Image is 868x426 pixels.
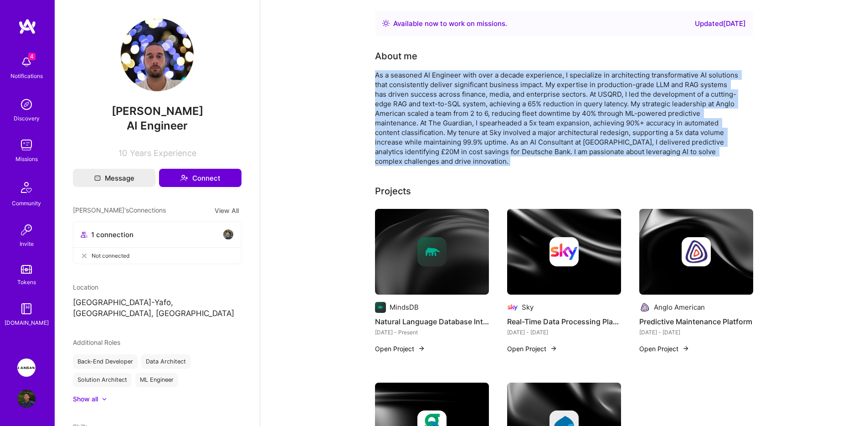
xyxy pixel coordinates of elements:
span: Additional Roles [73,338,120,346]
img: tokens [21,265,32,274]
div: Community [12,198,41,208]
i: icon Connect [180,174,188,182]
h4: Predictive Maintenance Platform [639,316,753,327]
span: [PERSON_NAME] [73,104,241,118]
img: bell [17,53,36,71]
div: Data Architect [141,354,190,369]
button: 1 connectionavatarNot connected [73,221,241,264]
i: icon Mail [94,175,101,181]
img: User Avatar [121,18,194,91]
span: [PERSON_NAME]'s Connections [73,205,166,216]
div: Updated [DATE] [695,18,746,29]
img: Invite [17,221,36,239]
button: Open Project [375,344,425,353]
img: Company logo [507,302,518,313]
span: AI Engineer [127,119,188,132]
img: logo [18,18,36,35]
div: Discovery [14,114,40,123]
i: icon Collaborator [81,231,87,238]
div: Projects [375,184,411,198]
span: 10 [118,148,127,158]
div: [DATE] - [DATE] [507,327,621,337]
div: Anglo American [654,302,705,312]
div: Missions [15,154,38,164]
div: MindsDB [390,302,419,312]
i: icon CloseGray [81,252,88,260]
img: teamwork [17,136,36,154]
img: Company logo [682,237,711,266]
h4: Natural Language Database Interaction System [375,316,489,327]
button: Open Project [507,344,557,353]
div: Notifications [10,71,43,81]
button: View All [212,205,241,216]
img: Company logo [550,237,579,266]
h4: Real-Time Data Processing Platform [507,316,621,327]
img: arrow-right [682,345,689,352]
img: cover [507,209,621,295]
div: [DATE] - [DATE] [639,327,753,337]
a: Langan: AI-Copilot for Environmental Site Assessment [15,358,38,377]
div: Invite [20,239,34,249]
a: User Avatar [15,390,38,408]
button: Message [73,169,155,187]
div: Location [73,282,241,292]
div: Sky [522,302,534,312]
div: Solution Architect [73,373,132,387]
img: avatar [223,229,234,240]
img: Availability [382,20,390,27]
div: As a seasoned AI Engineer with over a decade experience, I specialize in architecting transformat... [375,70,740,166]
div: Back-End Developer [73,354,138,369]
img: Company logo [375,302,386,313]
img: arrow-right [418,345,425,352]
p: [GEOGRAPHIC_DATA]-Yafo, [GEOGRAPHIC_DATA], [GEOGRAPHIC_DATA] [73,297,241,319]
img: cover [375,209,489,295]
div: Show all [73,395,98,404]
img: Company logo [417,237,447,266]
span: 1 connection [91,230,134,239]
button: Open Project [639,344,689,353]
span: Years Experience [130,148,196,158]
img: cover [639,209,753,295]
button: Connect [159,169,241,187]
span: Not connected [92,251,129,260]
img: guide book [17,300,36,318]
img: User Avatar [17,390,36,408]
img: Company logo [639,302,650,313]
span: 4 [28,53,36,60]
img: Community [15,177,37,198]
img: Langan: AI-Copilot for Environmental Site Assessment [17,358,36,377]
div: [DATE] - Present [375,327,489,337]
img: discovery [17,95,36,114]
div: Tokens [17,277,36,287]
div: [DOMAIN_NAME] [5,318,49,327]
div: About me [375,49,417,63]
img: arrow-right [550,345,557,352]
div: ML Engineer [135,373,178,387]
div: Available now to work on missions . [393,18,507,29]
